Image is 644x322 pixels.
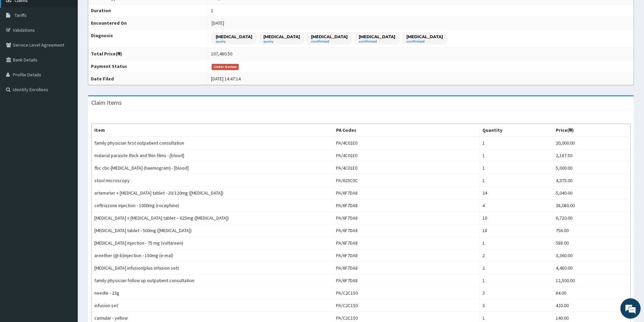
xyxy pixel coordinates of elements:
[35,38,114,47] div: Chat with us now
[211,50,232,57] div: 107,480.50
[553,274,630,287] td: 12,500.00
[553,237,630,249] td: 588.00
[479,299,553,312] td: 3
[406,40,443,43] small: confirmed
[333,174,479,187] td: PA/625C0C
[333,124,479,137] th: PA Codes
[479,274,553,287] td: 1
[553,262,630,274] td: 4,480.00
[479,249,553,262] td: 2
[479,137,553,149] td: 1
[311,40,348,43] small: confirmed
[479,224,553,237] td: 18
[88,29,208,48] th: Diagnosis
[92,124,333,137] th: Item
[333,149,479,162] td: PA/4C01E0
[333,162,479,174] td: PA/4C01E0
[92,149,333,162] td: malarial parasite thick and thin films - [blood]
[92,299,333,312] td: infusion set
[479,237,553,249] td: 1
[553,287,630,299] td: 84.00
[553,162,630,174] td: 5,000.00
[553,187,630,199] td: 5,040.00
[333,187,479,199] td: PA/6F7DA8
[92,174,333,187] td: stool microscopy
[39,85,93,153] span: We're online!
[211,7,213,14] div: 1
[479,187,553,199] td: 24
[333,137,479,149] td: PA/4C01E0
[263,40,300,43] small: query
[92,212,333,224] td: [MEDICAL_DATA] + [MEDICAL_DATA] tablet – 625mg ([MEDICAL_DATA])
[479,174,553,187] td: 1
[15,12,27,18] span: Tariffs
[333,237,479,249] td: PA/6F7DA8
[479,162,553,174] td: 1
[333,249,479,262] td: PA/6F7DA8
[216,40,252,43] small: query
[92,237,333,249] td: [MEDICAL_DATA] injection - 75 mg (voltareen)
[212,20,224,26] span: [DATE]
[92,199,333,212] td: ceftriazone injection - 1000mg (rocephine)
[3,184,129,208] textarea: Type your message and hit 'Enter'
[111,3,127,20] div: Minimize live chat window
[333,287,479,299] td: PA/C2C150
[92,187,333,199] td: artemeter + [MEDICAL_DATA] tablet - 20/120mg ([MEDICAL_DATA])
[479,199,553,212] td: 4
[88,17,208,29] th: Encountered On
[479,149,553,162] td: 1
[553,137,630,149] td: 20,000.00
[333,274,479,287] td: PA/6F7DA8
[479,262,553,274] td: 2
[479,124,553,137] th: Quantity
[359,34,395,40] p: [MEDICAL_DATA]
[212,64,239,70] span: Under Review
[216,34,252,40] p: [MEDICAL_DATA]
[13,34,27,51] img: d_794563401_company_1708531726252_794563401
[359,40,395,43] small: confirmed
[92,274,333,287] td: family physician follow up outpatient consultation
[92,249,333,262] td: areether (@-b)injection - 150mg (e-mal)
[92,224,333,237] td: [MEDICAL_DATA] tablet - 500mg ([MEDICAL_DATA])
[333,212,479,224] td: PA/6F7DA8
[553,299,630,312] td: 420.00
[263,34,300,40] p: [MEDICAL_DATA]
[92,287,333,299] td: needle - 23g
[553,174,630,187] td: 4,375.00
[211,75,241,82] div: [DATE] 14:47:14
[553,124,630,137] th: Price(₦)
[333,199,479,212] td: PA/6F7DA8
[88,60,208,73] th: Payment Status
[553,199,630,212] td: 38,080.00
[311,34,348,40] p: [MEDICAL_DATA]
[553,212,630,224] td: 6,720.00
[88,4,208,17] th: Duration
[333,262,479,274] td: PA/6F7DA8
[333,299,479,312] td: PA/C2C150
[92,162,333,174] td: fbc cbc-[MEDICAL_DATA] (haemogram) - [blood]
[479,212,553,224] td: 10
[333,224,479,237] td: PA/6F7DA8
[406,34,443,40] p: [MEDICAL_DATA]
[92,262,333,274] td: [MEDICAL_DATA] infusion(plus infusion set)
[88,48,208,60] th: Total Price(₦)
[92,137,333,149] td: family physician first outpatient consultation
[553,249,630,262] td: 3,360.00
[479,287,553,299] td: 3
[553,149,630,162] td: 2,187.50
[88,73,208,85] th: Date Filed
[553,224,630,237] td: 756.00
[91,100,122,106] h3: Claim Items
